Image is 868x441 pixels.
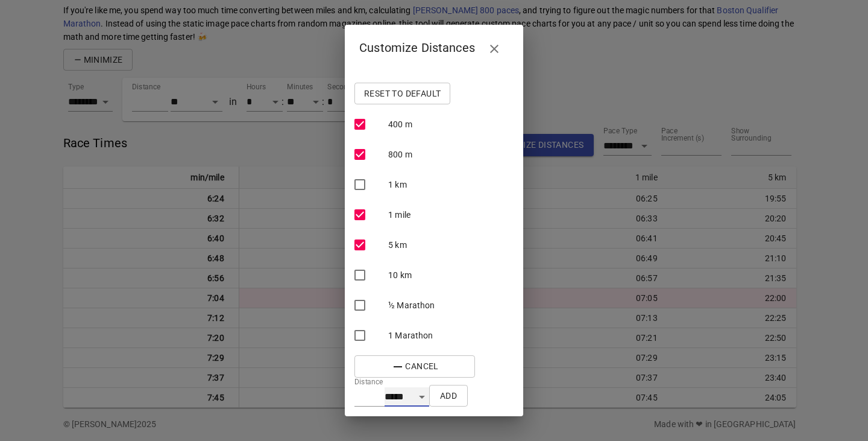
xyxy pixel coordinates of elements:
[388,210,410,220] span: 1 mile
[429,385,468,407] button: Add
[439,389,458,404] span: Add
[388,150,412,159] span: 800 m
[388,331,433,340] span: 1 Marathon
[359,34,509,63] h2: Customize Distances
[364,359,465,374] span: Cancel
[354,355,475,378] button: Cancel
[388,119,412,129] span: 400 m
[364,86,441,101] span: Reset to Default
[388,270,412,280] span: 10 km
[354,83,450,105] button: Reset to Default
[388,240,407,250] span: 5 km
[388,300,435,310] span: ½ Marathon
[354,378,383,385] label: Distance
[388,180,407,189] span: 1 km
